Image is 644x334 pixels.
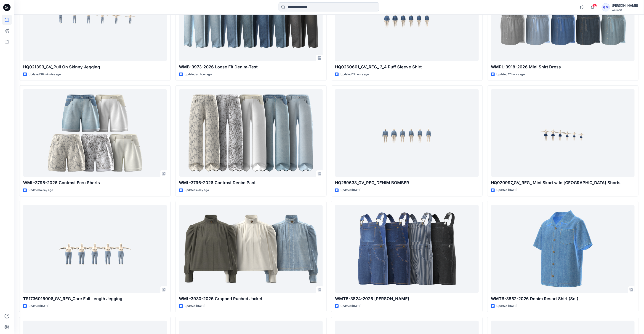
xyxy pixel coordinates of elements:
a: WML-3930-2026 Cropped Ruched Jacket [179,205,323,293]
a: TS1736016006_GV_REG_Core Full Length Jegging [23,205,167,293]
p: HQ0260601_GV_REG_ 3_4 Puff Sleeve Shirt [335,64,479,70]
p: Updated [DATE] [497,304,517,309]
p: WMPL-3918-2026 Mini Shirt Dress [491,64,635,70]
p: HQ021393_GV_Pull On Skinny Jegging [23,64,167,70]
p: Updated 17 hours ago [497,72,525,77]
div: GM [602,3,610,11]
p: WML-3930-2026 Cropped Ruched Jacket [179,296,323,302]
p: Updated [DATE] [341,188,361,193]
a: WMTB-3852-2026 Denim Resort Shirt (Set) [491,205,635,293]
p: WMTB-3824-2026 [PERSON_NAME] [335,296,479,302]
div: [PERSON_NAME] [612,3,638,8]
a: HQ259633_GV_REG_DENIM BOMBER [335,89,479,177]
p: Updated 15 hours ago [341,72,369,77]
p: Updated [DATE] [497,188,517,193]
p: Updated a day ago [185,188,209,193]
p: Updated [DATE] [29,304,49,309]
p: WML-3796-2026 Contrast Denim Pant [179,180,323,186]
a: HQ020997_GV_REG_ Mini Skort w In Jersey Shorts [491,89,635,177]
p: Updated 38 minutes ago [29,72,61,77]
p: WML-3798-2026 Contrast Ecru Shorts [23,180,167,186]
a: WML-3796-2026 Contrast Denim Pant [179,89,323,177]
p: HQ020997_GV_REG_ Mini Skort w In [GEOGRAPHIC_DATA] Shorts [491,180,635,186]
a: WML-3798-2026 Contrast Ecru Shorts [23,89,167,177]
p: WMTB-3852-2026 Denim Resort Shirt (Set) [491,296,635,302]
p: Updated a day ago [29,188,53,193]
p: TS1736016006_GV_REG_Core Full Length Jegging [23,296,167,302]
span: 32 [592,4,597,8]
div: Walmart [612,8,638,12]
p: HQ259633_GV_REG_DENIM BOMBER [335,180,479,186]
p: Updated an hour ago [185,72,212,77]
p: WMB-3973-2026 Loose Fit Denim-Test [179,64,323,70]
p: Updated [DATE] [185,304,205,309]
a: WMTB-3824-2026 Shortall [335,205,479,293]
p: Updated [DATE] [341,304,361,309]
